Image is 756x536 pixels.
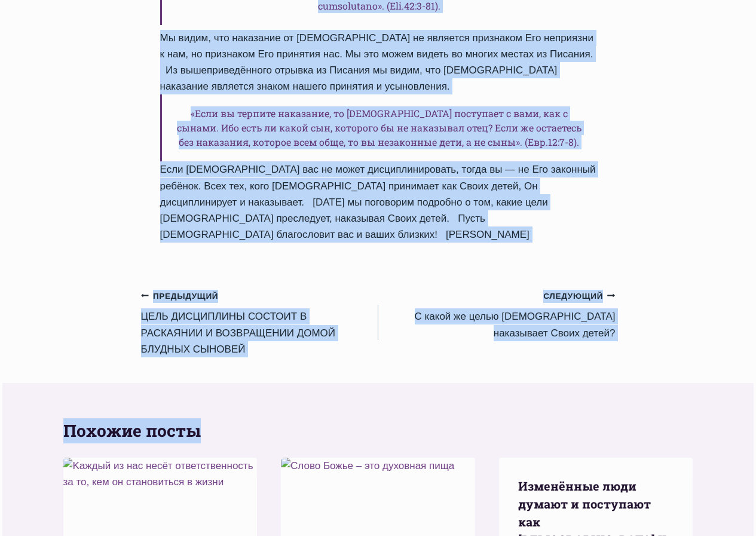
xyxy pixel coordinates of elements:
h6: «Если вы терпите наказание, то [DEMOGRAPHIC_DATA] поступает с вами, как с сынами. Ибо есть ли как... [160,94,596,161]
nav: Записи [141,287,616,357]
a: СледующийС какой же целью [DEMOGRAPHIC_DATA] наказывает Своих детей? [378,287,616,341]
h2: Похожие посты [63,418,693,443]
small: Следующий [543,290,615,303]
small: Предыдущий [141,290,219,303]
a: ПредыдущийЦЕЛЬ ДИСЦИПЛИНЫ СОСТОИТ В РАСКАЯНИИ И ВОЗВРАЩЕНИИ ДОМОЙ БЛУДНЫХ СЫНОВЕЙ [141,287,378,357]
